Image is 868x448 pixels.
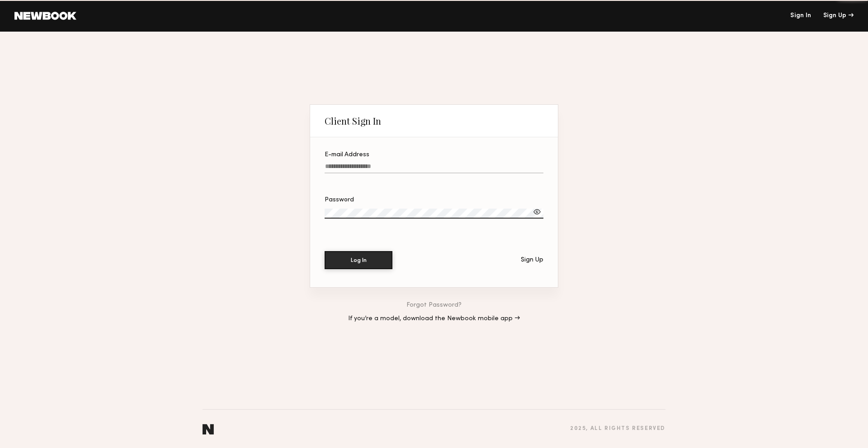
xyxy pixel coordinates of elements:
div: Sign Up [823,13,854,19]
div: Client Sign In [325,116,381,126]
input: Password [325,209,543,219]
input: E-mail Address [325,163,543,173]
div: 2025 , all rights reserved [570,426,665,432]
a: Sign In [790,13,811,19]
div: E-mail Address [325,152,543,158]
button: Log In [325,251,392,269]
a: Forgot Password? [406,302,462,308]
div: Password [325,197,543,203]
div: Sign Up [521,257,543,263]
a: If you’re a model, download the Newbook mobile app → [348,316,520,322]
